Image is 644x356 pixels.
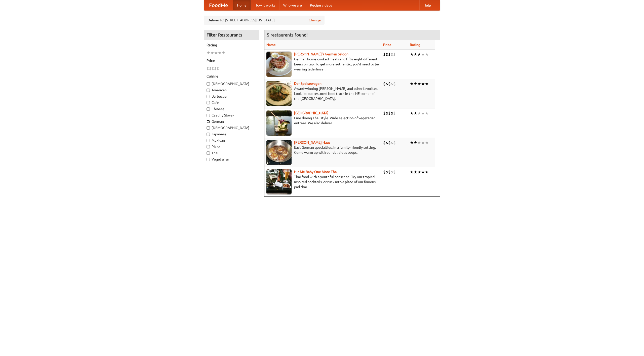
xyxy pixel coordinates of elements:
li: $ [212,66,214,71]
li: ★ [421,169,425,175]
li: ★ [425,140,429,145]
input: Japanese [207,133,210,136]
li: $ [386,81,388,87]
li: ★ [417,110,421,116]
li: $ [383,140,386,145]
li: ★ [417,140,421,145]
h5: Rating [207,43,256,48]
p: Thai food with a youthful bar scene. Try our tropical inspired cocktails, or tuck into a plate of... [266,174,379,189]
li: ★ [410,140,414,145]
li: ★ [417,169,421,175]
img: babythai.jpg [266,169,292,194]
li: $ [388,81,391,87]
li: ★ [410,110,414,116]
label: Cafe [207,100,256,105]
label: Pizza [207,144,256,149]
h4: Filter Restaurants [204,30,259,40]
li: ★ [410,81,414,87]
li: ★ [417,81,421,87]
li: $ [386,140,388,145]
h5: Price [207,58,256,63]
li: $ [386,52,388,57]
li: $ [391,110,393,116]
li: $ [393,81,396,87]
li: $ [393,110,396,116]
b: Hit Me Baby One More Thai [294,170,338,174]
input: Vegetarian [207,158,210,161]
img: speisewagen.jpg [266,81,292,106]
img: esthers.jpg [266,52,292,77]
li: ★ [410,52,414,57]
label: Japanese [207,132,256,137]
a: [PERSON_NAME] Haus [294,140,330,144]
a: Home [233,0,251,10]
li: ★ [414,140,417,145]
label: [DEMOGRAPHIC_DATA] [207,81,256,86]
input: Chinese [207,107,210,111]
li: $ [383,81,386,87]
img: satay.jpg [266,110,292,136]
a: Name [266,43,276,47]
label: Thai [207,150,256,155]
li: $ [391,81,393,87]
li: ★ [414,169,417,175]
label: Mexican [207,138,256,143]
li: $ [209,66,212,71]
li: ★ [421,52,425,57]
label: Vegetarian [207,157,256,162]
input: Pizza [207,145,210,148]
a: FoodMe [204,0,233,10]
a: [PERSON_NAME]'s German Saloon [294,52,348,56]
li: $ [207,66,209,71]
a: How it works [251,0,279,10]
label: Barbecue [207,94,256,99]
a: Who we are [279,0,306,10]
p: Award-winning [PERSON_NAME] and other favorites. Look for our restored food truck in the NE corne... [266,86,379,101]
p: East German specialties, in a family-friendly setting. Come warm up with our delicious soups. [266,145,379,155]
input: American [207,89,210,92]
li: $ [388,110,391,116]
div: Deliver to: [STREET_ADDRESS][US_STATE] [204,16,325,25]
li: ★ [425,52,429,57]
li: ★ [421,140,425,145]
input: [DEMOGRAPHIC_DATA] [207,126,210,130]
li: $ [383,110,386,116]
li: $ [214,66,217,71]
li: ★ [425,169,429,175]
input: Czech / Slovak [207,114,210,117]
li: ★ [218,50,222,56]
input: Mexican [207,139,210,142]
li: $ [391,140,393,145]
label: German [207,119,256,124]
li: ★ [414,52,417,57]
li: ★ [425,81,429,87]
li: $ [393,169,396,175]
li: ★ [222,50,225,56]
li: ★ [414,81,417,87]
li: ★ [207,50,210,56]
a: Recipe videos [306,0,336,10]
li: $ [388,140,391,145]
li: ★ [425,110,429,116]
input: [DEMOGRAPHIC_DATA] [207,82,210,86]
li: ★ [410,169,414,175]
img: kohlhaus.jpg [266,140,292,165]
li: $ [388,52,391,57]
li: $ [391,52,393,57]
a: Der Speisewagen [294,82,321,86]
input: Barbecue [207,95,210,98]
li: ★ [210,50,214,56]
input: Cafe [207,101,210,104]
input: Thai [207,151,210,155]
li: $ [383,52,386,57]
li: $ [386,110,388,116]
li: ★ [214,50,218,56]
a: Rating [410,43,420,47]
li: $ [393,52,396,57]
h5: Cuisine [207,74,256,79]
p: Fine dining Thai-style. Wide selection of vegetarian entrées. We also deliver. [266,115,379,126]
label: [DEMOGRAPHIC_DATA] [207,125,256,130]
